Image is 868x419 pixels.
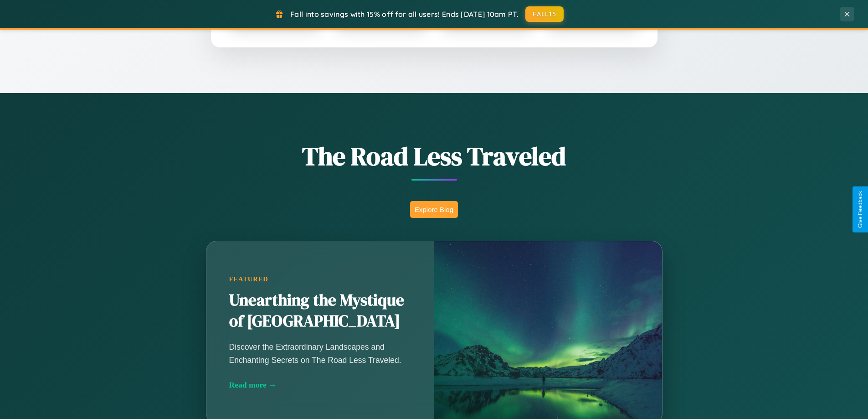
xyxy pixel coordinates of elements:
div: Give Feedback [857,191,863,228]
p: Discover the Extraordinary Landscapes and Enchanting Secrets on The Road Less Traveled. [229,341,411,366]
h1: The Road Less Traveled [161,139,708,174]
h2: Unearthing the Mystique of [GEOGRAPHIC_DATA] [229,290,411,332]
span: Fall into savings with 15% off for all users! Ends [DATE] 10am PT. [290,10,519,19]
div: Featured [229,275,411,283]
div: Read more → [229,380,411,390]
button: Explore Blog [410,201,458,218]
button: FALL15 [525,6,564,22]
